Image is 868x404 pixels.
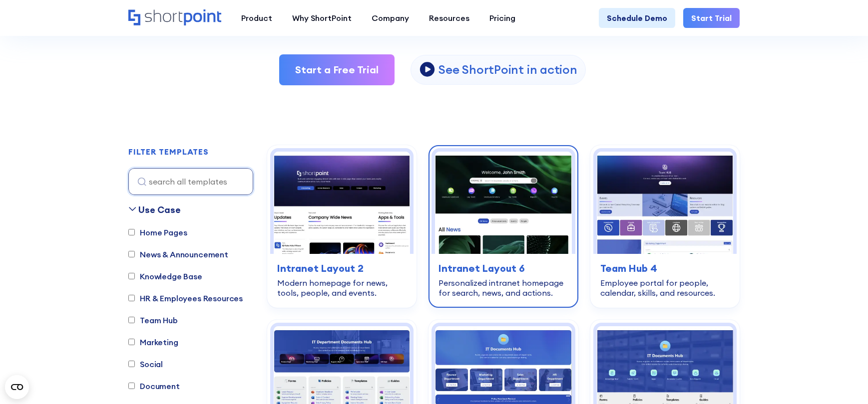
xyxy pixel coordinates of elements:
h3: Team Hub 4 [600,261,730,276]
a: Start Trial [683,8,740,28]
a: Intranet Layout 2 – SharePoint Homepage Design: Modern homepage for news, tools, people, and even... [267,145,417,308]
input: HR & Employees Resources [128,295,135,301]
input: Marketing [128,339,135,345]
p: See ShortPoint in action [438,62,577,77]
iframe: Chat Widget [818,356,868,404]
a: Team Hub 4 – SharePoint Employee Portal Template: Employee portal for people, calendar, skills, a... [590,145,740,308]
a: Company [362,8,419,28]
a: Home [128,9,221,26]
img: Intranet Layout 2 – SharePoint Homepage Design: Modern homepage for news, tools, people, and events. [274,152,410,254]
label: Marketing [128,336,178,348]
a: Pricing [479,8,525,28]
label: Social [128,358,163,370]
div: Personalized intranet homepage for search, news, and actions. [438,278,568,298]
label: Document [128,380,180,392]
a: Why ShortPoint [282,8,362,28]
img: Team Hub 4 – SharePoint Employee Portal Template: Employee portal for people, calendar, skills, a... [597,152,733,254]
div: Company [372,12,409,24]
div: Why ShortPoint [292,12,352,24]
h3: Intranet Layout 2 [277,261,407,276]
a: Schedule Demo [599,8,675,28]
a: Resources [419,8,479,28]
a: open lightbox [411,55,585,85]
label: Home Pages [128,226,187,238]
label: HR & Employees Resources [128,292,243,304]
a: Product [231,8,282,28]
input: Knowledge Base [128,273,135,279]
input: Team Hub [128,317,135,323]
input: search all templates [128,168,253,195]
input: Home Pages [128,229,135,235]
div: Pricing [489,12,515,24]
input: Social [128,361,135,367]
label: Knowledge Base [128,270,202,282]
img: Intranet Layout 6 – SharePoint Homepage Design: Personalized intranet homepage for search, news, ... [435,152,571,254]
input: Document [128,383,135,389]
div: Modern homepage for news, tools, people, and events. [277,278,407,298]
label: News & Announcement [128,248,228,260]
button: Open CMP widget [5,375,29,399]
h3: Intranet Layout 6 [438,261,568,276]
div: Use Case [138,203,181,216]
div: FILTER TEMPLATES [128,148,209,156]
a: Intranet Layout 6 – SharePoint Homepage Design: Personalized intranet homepage for search, news, ... [429,145,578,308]
label: Team Hub [128,314,178,326]
input: News & Announcement [128,251,135,257]
h2: Site, intranet, and page templates built for modern SharePoint Intranet. [128,27,740,36]
div: Employee portal for people, calendar, skills, and resources. [600,278,730,298]
div: Product [241,12,272,24]
a: Start a Free Trial [279,54,395,85]
div: Resources [429,12,469,24]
